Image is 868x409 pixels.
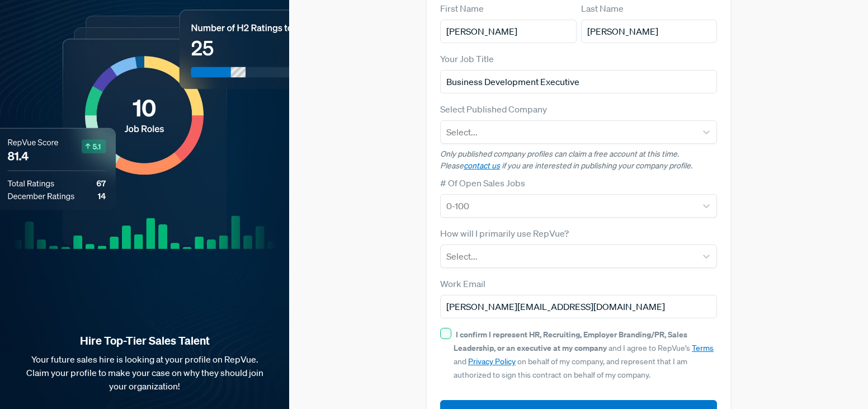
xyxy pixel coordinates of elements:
[440,52,494,65] label: Your Job Title
[440,2,484,15] label: First Name
[440,70,717,93] input: Title
[440,176,525,190] label: # Of Open Sales Jobs
[440,148,717,172] p: Only published company profiles can claim a free account at this time. Please if you are interest...
[440,102,547,116] label: Select Published Company
[468,356,516,366] a: Privacy Policy
[692,343,714,353] a: Terms
[581,20,718,43] input: Last Name
[18,352,271,393] p: Your future sales hire is looking at your profile on RepVue. Claim your profile to make your case...
[581,2,624,15] label: Last Name
[440,277,485,290] label: Work Email
[464,161,500,171] a: contact us
[18,333,271,348] strong: Hire Top-Tier Sales Talent
[454,330,714,380] span: and I agree to RepVue’s and on behalf of my company, and represent that I am authorized to sign t...
[440,295,717,318] input: Email
[440,227,569,240] label: How will I primarily use RepVue?
[454,329,687,353] strong: I confirm I represent HR, Recruiting, Employer Branding/PR, Sales Leadership, or an executive at ...
[440,20,577,43] input: First Name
